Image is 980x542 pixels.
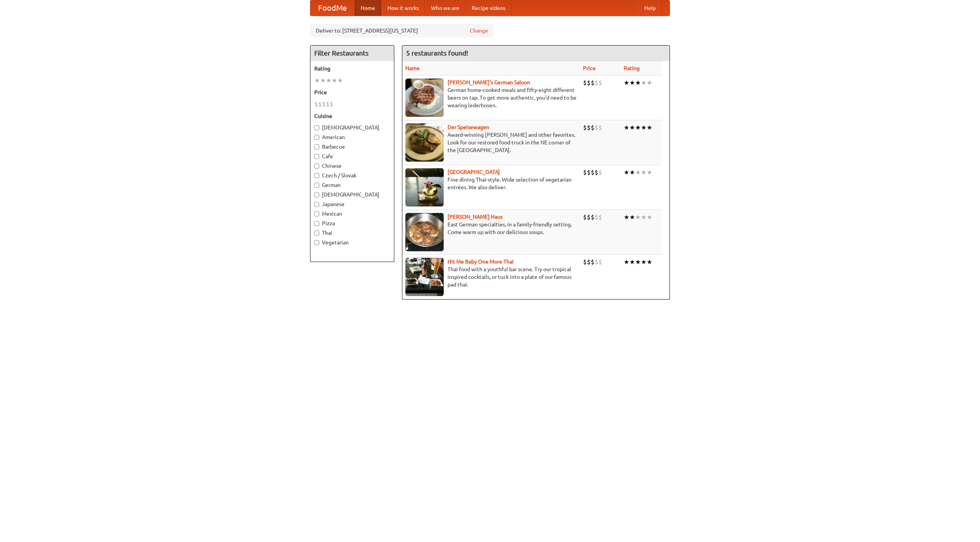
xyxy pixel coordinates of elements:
p: Thai food with a youthful bar scene. Try our tropical inspired cocktails, or tuck into a plate of... [405,265,577,288]
a: Who we are [425,0,465,16]
a: FoodMe [310,0,354,16]
label: [DEMOGRAPHIC_DATA] [314,124,390,131]
ng-pluralize: 5 restaurants found! [406,49,468,57]
li: $ [583,168,587,177]
img: satay.jpg [405,168,444,206]
li: ★ [624,123,629,132]
li: ★ [624,213,629,221]
input: German [314,183,319,188]
li: ★ [647,213,652,221]
img: esthers.jpg [405,79,444,117]
a: Name [405,65,420,71]
li: ★ [332,76,337,85]
label: German [314,181,390,189]
li: $ [591,258,595,266]
li: $ [583,258,587,266]
li: $ [598,258,602,266]
label: Mexican [314,210,390,218]
a: Change [470,27,488,34]
a: Der Speisewagen [448,124,489,130]
li: ★ [641,79,647,87]
a: [PERSON_NAME] Haus [448,214,503,220]
a: [GEOGRAPHIC_DATA] [448,169,500,175]
p: Fine dining Thai-style. Wide selection of vegetarian entrées. We also deliver. [405,176,577,191]
input: [DEMOGRAPHIC_DATA] [314,125,319,130]
p: Award-winning [PERSON_NAME] and other favorites. Look for our restored food truck in the NE corne... [405,131,577,154]
li: ★ [314,76,320,85]
a: Rating [624,65,640,71]
li: $ [322,100,326,108]
a: Help [638,0,662,16]
a: [PERSON_NAME]'s German Saloon [448,79,530,85]
li: $ [318,100,322,108]
li: ★ [629,123,635,132]
a: Home [354,0,381,16]
a: Hit Me Baby One More Thai [448,259,514,265]
p: German home-cooked meals and fifty-eight different beers on tap. To get more authentic, you'd nee... [405,86,577,109]
li: ★ [641,168,647,177]
li: $ [583,123,587,132]
li: ★ [641,213,647,221]
h5: Rating [314,65,390,72]
label: Cafe [314,152,390,160]
li: $ [598,168,602,177]
input: Pizza [314,221,319,226]
input: Chinese [314,164,319,169]
li: $ [598,213,602,221]
li: ★ [635,123,641,132]
li: ★ [629,258,635,266]
li: $ [587,168,591,177]
li: ★ [647,79,652,87]
img: babythai.jpg [405,258,444,296]
li: ★ [647,168,652,177]
label: Vegetarian [314,239,390,246]
li: $ [314,100,318,108]
li: $ [595,258,598,266]
li: ★ [624,79,629,87]
img: kohlhaus.jpg [405,213,444,251]
li: $ [595,79,598,87]
a: Recipe videos [465,0,511,16]
li: $ [326,100,330,108]
h5: Price [314,88,390,96]
li: $ [591,123,595,132]
li: $ [598,79,602,87]
input: Czech / Slovak [314,173,319,178]
h4: Filter Restaurants [310,46,394,61]
label: Barbecue [314,143,390,151]
label: Pizza [314,219,390,227]
li: ★ [326,76,332,85]
input: American [314,135,319,140]
li: ★ [320,76,326,85]
li: $ [595,213,598,221]
li: ★ [624,258,629,266]
p: East German specialties, in a family-friendly setting. Come warm up with our delicious soups. [405,221,577,236]
input: Cafe [314,154,319,159]
li: ★ [647,258,652,266]
input: Thai [314,231,319,236]
a: How it works [381,0,425,16]
input: Vegetarian [314,240,319,245]
input: [DEMOGRAPHIC_DATA] [314,192,319,197]
input: Japanese [314,202,319,207]
input: Mexican [314,211,319,216]
div: Deliver to: [STREET_ADDRESS][US_STATE] [310,24,494,38]
li: ★ [647,123,652,132]
li: $ [587,123,591,132]
label: Japanese [314,200,390,208]
li: ★ [635,168,641,177]
li: ★ [624,168,629,177]
li: ★ [635,258,641,266]
li: $ [591,168,595,177]
label: [DEMOGRAPHIC_DATA] [314,191,390,198]
label: Chinese [314,162,390,170]
li: ★ [629,168,635,177]
label: Thai [314,229,390,237]
li: $ [583,213,587,221]
h5: Cuisine [314,112,390,120]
